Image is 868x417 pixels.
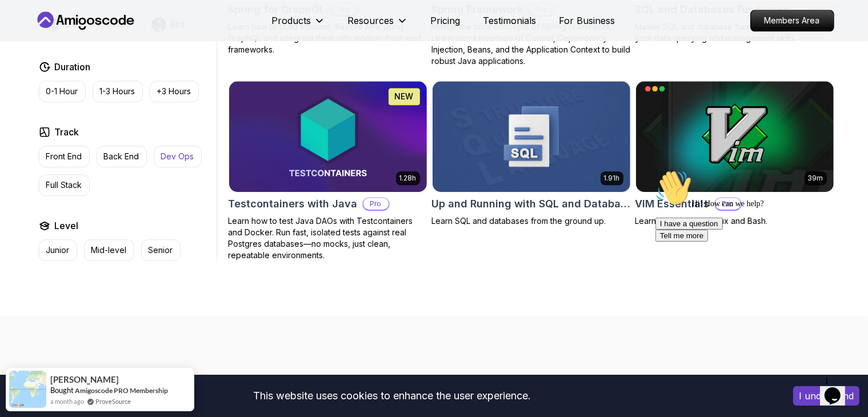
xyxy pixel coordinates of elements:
[39,174,90,196] button: Full Stack
[141,239,181,261] button: Senior
[97,146,147,167] button: Back End
[635,196,710,212] h2: VIM Essentials
[229,196,358,212] h2: Testcontainers with Java
[150,81,199,102] button: +3 Hours
[161,151,194,162] p: Dev Ops
[39,239,77,261] button: Junior
[348,14,394,27] p: Resources
[432,215,631,227] p: Learn SQL and databases from the ground up.
[91,244,127,256] p: Mid-level
[5,5,210,77] div: 👋Hi! How can we help?I have a questionTell me more
[154,146,202,167] button: Dev Ops
[100,86,135,97] p: 1-3 Hours
[229,81,427,192] img: Testcontainers with Java card
[483,14,537,27] a: Testimonials
[750,10,834,31] a: Members Area
[5,5,41,41] img: :wave:
[272,14,311,27] p: Products
[46,151,82,162] p: Front End
[46,244,70,256] p: Junior
[433,81,630,192] img: Up and Running with SQL and Databases card
[395,91,414,102] p: NEW
[149,244,173,256] p: Senior
[432,21,631,67] p: Master the core concepts of Spring Framework. Learn about Inversion of Control, Dependency Inject...
[651,165,857,366] iframe: chat widget
[55,219,79,232] h2: Level
[39,146,90,167] button: Front End
[104,151,139,162] p: Back End
[5,34,113,43] span: Hi! How can we help?
[793,386,859,406] button: Accept cookies
[46,179,82,191] p: Full Stack
[50,386,74,395] span: Bought
[363,198,389,210] p: Pro
[84,239,134,261] button: Mid-level
[157,86,191,97] p: +3 Hours
[229,215,427,261] p: Learn how to test Java DAOs with Testcontainers and Docker. Run fast, isolated tests against real...
[95,396,131,406] a: ProveSource
[50,396,84,406] span: a month ago
[432,81,631,227] a: Up and Running with SQL and Databases card1.91hUp and Running with SQL and DatabasesLearn SQL and...
[604,174,620,183] p: 1.91h
[9,383,776,408] div: This website uses cookies to enhance the user experience.
[5,65,57,77] button: Tell me more
[751,10,834,31] p: Members Area
[9,371,46,408] img: provesource social proof notification image
[820,371,857,406] iframe: chat widget
[272,14,325,37] button: Products
[431,14,461,27] a: Pricing
[39,81,86,102] button: 0-1 Hour
[55,60,91,74] h2: Duration
[75,386,168,395] a: Amigoscode PRO Membership
[432,196,631,212] h2: Up and Running with SQL and Databases
[5,53,72,65] button: I have a question
[50,375,119,384] span: [PERSON_NAME]
[46,86,78,97] p: 0-1 Hour
[229,81,427,261] a: Testcontainers with Java card1.28hNEWTestcontainers with JavaProLearn how to test Java DAOs with ...
[55,125,79,139] h2: Track
[348,14,408,37] button: Resources
[93,81,143,102] button: 1-3 Hours
[559,14,615,27] a: For Business
[399,174,417,183] p: 1.28h
[636,81,834,192] img: VIM Essentials card
[635,215,834,227] p: Learn the basics of Linux and Bash.
[635,81,834,227] a: VIM Essentials card39mVIM EssentialsProLearn the basics of Linux and Bash.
